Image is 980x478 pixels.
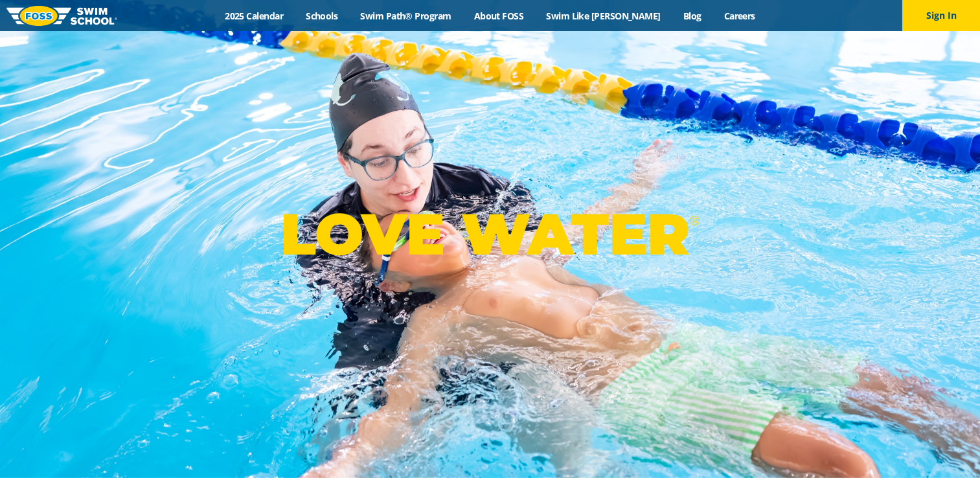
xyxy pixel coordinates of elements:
a: Schools [295,10,349,22]
a: Careers [712,10,766,22]
a: 2025 Calendar [214,10,295,22]
a: Swim Path® Program [349,10,462,22]
sup: ® [689,212,700,229]
p: LOVE WATER [280,199,700,269]
a: About FOSS [462,10,535,22]
a: Blog [672,10,712,22]
a: Swim Like [PERSON_NAME] [535,10,672,22]
img: FOSS Swim School Logo [6,6,117,26]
